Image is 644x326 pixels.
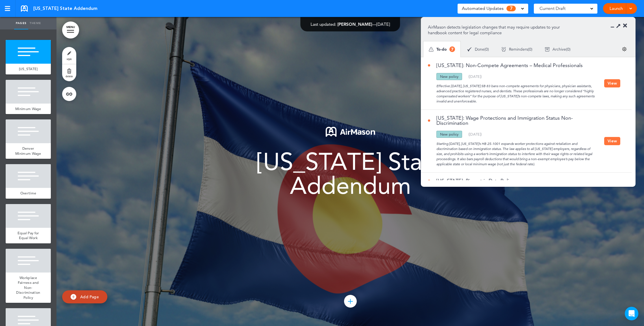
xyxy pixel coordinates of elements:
div: ( ) [468,75,482,78]
button: View [604,137,620,145]
span: Equal Pay for Equal Work [18,231,39,241]
a: Overtime [6,188,51,199]
a: [US_STATE] [6,64,51,74]
div: — [311,22,390,26]
a: Add Page [62,290,107,304]
span: Done [475,47,484,51]
span: Overtime [20,191,36,196]
span: Add Page [80,294,99,299]
img: 1722553576973-Airmason_logo_White.png [326,127,375,137]
span: [US_STATE] [19,67,38,71]
span: 7 [506,6,516,11]
div: ( ) [468,132,482,136]
span: delete [66,74,73,78]
a: [US_STATE]: Non-Compete Agreements – Medical Professionals [428,63,583,68]
img: apu_icons_done.svg [467,47,472,52]
span: To-do [436,47,447,51]
a: [US_STATE]: Wage Protections and Immigration Status Non-Discrimination [428,115,604,126]
a: Pages [14,17,28,29]
a: Theme [28,17,42,29]
a: [US_STATE]: Biometric Data Policy [428,178,514,183]
img: apu_icons_todo.svg [429,47,434,52]
img: apu_icons_remind.svg [501,47,506,52]
div: ( ) [461,42,495,57]
span: 0 [486,47,488,51]
span: style [67,57,72,61]
span: Denver Minimum Wage [15,146,41,156]
span: [US_STATE] State Addendum [33,5,97,12]
span: [DATE] [469,132,481,136]
a: Workplace Fairness and Non-Discrimination Policy [6,273,51,303]
div: Starting [DATE], [US_STATE]’s HB 25-1001 expands worker protections against retaliation and discr... [428,138,604,167]
span: Archive [552,47,566,51]
span: [US_STATE] State Addendum [257,147,444,200]
img: apu_icons_archive.svg [545,47,550,52]
div: New policy [436,131,462,138]
img: add.svg [71,294,76,300]
a: Launch [607,3,625,14]
div: Effective [DATE], [US_STATE] SB 83 bans non-compete agreements for physicians, physician assistan... [428,80,604,104]
span: [DATE] [377,22,390,27]
span: Automated Updates [462,5,504,12]
div: New policy [436,73,462,80]
span: 0 [529,47,531,51]
a: MENU [62,22,79,38]
span: Workplace Fairness and Non-Discrimination Policy [16,275,40,300]
span: 7 [449,46,455,52]
span: 0 [567,47,569,51]
p: AirMason detects legislation changes that may require updates to your handbook content for legal ... [428,24,568,36]
span: Reminders [509,47,528,51]
a: Denver Minimum Wage [6,143,51,159]
span: [PERSON_NAME] [338,22,372,27]
a: Minimum Wage [6,104,51,114]
span: Current Draft [539,5,565,12]
span: Last updated: [311,22,336,27]
button: View [604,79,620,87]
div: Open Intercom Messenger [625,307,638,320]
a: Equal Pay for Equal Work [6,228,51,243]
div: ( ) [495,42,539,57]
span: [DATE] [469,74,481,79]
a: style [62,47,76,64]
div: ( ) [539,42,577,57]
a: delete [62,64,76,81]
img: settings.svg [622,47,627,52]
span: Minimum Wage [15,106,41,111]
